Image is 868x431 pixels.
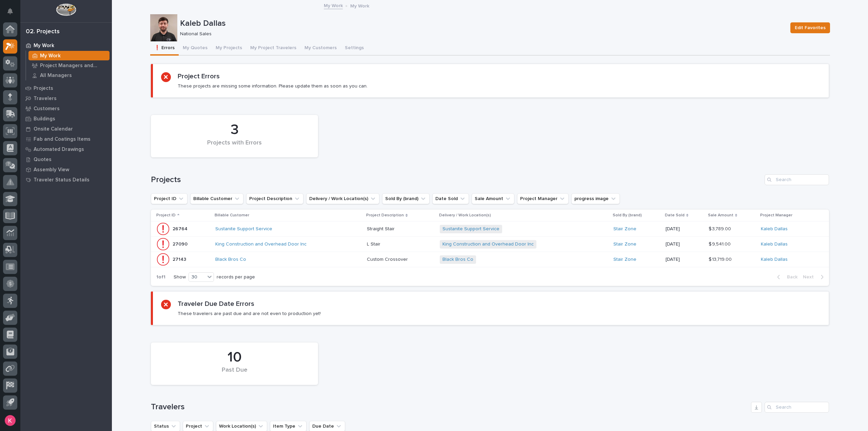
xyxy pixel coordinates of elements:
button: Settings [341,41,368,56]
p: [DATE] [666,241,704,247]
h2: Project Errors [178,72,220,80]
a: Projects [20,83,112,93]
div: 30 [189,274,205,281]
button: ❗ Errors [150,41,179,56]
a: Fab and Coatings Items [20,134,112,144]
p: National Sales [180,31,782,37]
button: users-avatar [3,413,17,428]
h1: Projects [151,175,762,185]
div: 10 [162,349,307,366]
p: My Work [40,53,61,59]
p: 27143 [173,255,188,262]
a: Stair Zone [613,241,636,247]
a: Assembly View [20,164,112,175]
p: Project Manager [760,212,792,219]
a: King Construction and Overhead Door Inc [442,241,534,247]
button: Edit Favorites [790,22,830,33]
p: [DATE] [666,226,704,232]
p: Customers [34,106,60,112]
div: 3 [162,121,307,138]
button: Back [772,274,800,280]
p: My Work [350,2,369,9]
a: Travelers [20,93,112,103]
button: My Project Travelers [246,41,300,56]
span: Edit Favorites [795,24,826,32]
div: Notifications [8,8,17,19]
p: Date Sold [665,212,685,219]
p: $ 13,719.00 [709,255,733,262]
p: My Work [34,43,54,49]
a: Stair Zone [613,257,636,262]
a: Quotes [20,154,112,164]
a: Customers [20,103,112,114]
p: L Stair [367,240,382,247]
a: Sustanite Support Service [215,226,272,232]
p: Buildings [34,116,55,122]
p: Sold By (brand) [613,212,642,219]
p: $ 9,541.00 [709,240,732,247]
p: Kaleb Dallas [180,19,785,28]
h1: Travelers [151,402,748,412]
p: All Managers [40,73,72,79]
a: Buildings [20,114,112,124]
p: [DATE] [666,257,704,262]
span: Next [803,274,818,280]
p: Project Managers and Engineers [40,63,107,69]
a: King Construction and Overhead Door Inc [215,241,307,247]
tr: 2714327143 Black Bros Co Custom CrossoverCustom Crossover Black Bros Co Stair Zone [DATE]$ 13,719... [151,252,829,267]
a: Sustanite Support Service [442,226,499,232]
p: Straight Stair [367,225,396,232]
button: My Quotes [179,41,212,56]
p: Travelers [34,96,57,102]
button: My Projects [212,41,246,56]
button: progress image [571,193,620,204]
p: Automated Drawings [34,146,84,153]
p: Show [174,274,186,280]
a: Black Bros Co [442,257,473,262]
a: Traveler Status Details [20,175,112,185]
p: Projects [34,85,53,92]
a: Kaleb Dallas [761,226,788,232]
p: Project Description [366,212,404,219]
p: Fab and Coatings Items [34,136,91,142]
p: Custom Crossover [367,255,409,262]
button: Sold By (brand) [382,193,430,204]
a: All Managers [26,71,112,80]
button: Notifications [3,4,17,18]
a: Automated Drawings [20,144,112,154]
div: Projects with Errors [162,139,307,154]
p: Sale Amount [708,212,733,219]
button: My Customers [300,41,341,56]
a: Kaleb Dallas [761,257,788,262]
p: Delivery / Work Location(s) [439,212,491,219]
p: Assembly View [34,167,69,173]
button: Billable Customer [190,193,243,204]
p: Quotes [34,157,52,163]
a: Black Bros Co [215,257,246,262]
tr: 2709027090 King Construction and Overhead Door Inc L StairL Stair King Construction and Overhead ... [151,237,829,252]
p: 27090 [173,240,189,247]
img: Workspace Logo [56,3,76,16]
a: Onsite Calendar [20,124,112,134]
a: My Work [324,1,343,9]
div: Search [765,174,829,185]
span: Back [783,274,797,280]
div: Past Due [162,367,307,381]
p: Onsite Calendar [34,126,73,132]
p: 26764 [173,225,189,232]
div: 02. Projects [26,28,60,36]
p: Traveler Status Details [34,177,90,183]
button: Project Manager [517,193,569,204]
p: Project ID [156,212,176,219]
button: Sale Amount [472,193,514,204]
button: Project ID [151,193,188,204]
a: Project Managers and Engineers [26,61,112,70]
button: Delivery / Work Location(s) [306,193,379,204]
h2: Traveler Due Date Errors [178,300,254,308]
tr: 2676426764 Sustanite Support Service Straight StairStraight Stair Sustanite Support Service Stair... [151,221,829,237]
p: Billable Customer [215,212,249,219]
input: Search [765,402,829,413]
p: These projects are missing some information. Please update them as soon as you can. [178,83,368,89]
a: Stair Zone [613,226,636,232]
